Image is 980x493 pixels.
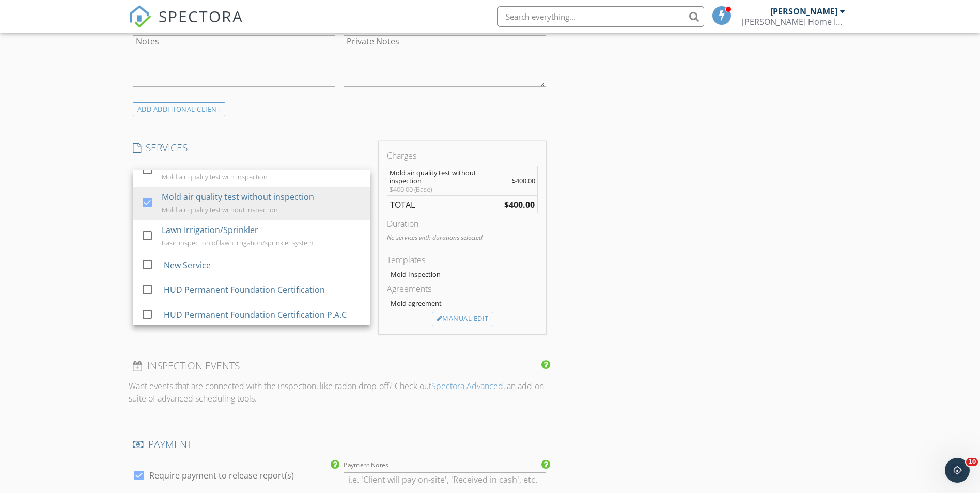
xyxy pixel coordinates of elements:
[129,5,151,28] img: The Best Home Inspection Software - Spectora
[770,6,837,17] div: [PERSON_NAME]
[163,284,324,296] div: HUD Permanent Foundation Certification
[387,283,538,295] div: Agreements
[133,438,547,451] h4: PAYMENT
[162,173,268,181] div: Mold air quality test with inspection
[163,259,210,271] div: New Service
[945,458,970,483] iframe: Intercom live chat
[387,149,538,162] div: Charges
[162,206,278,214] div: Mold air quality test without inspection
[512,176,535,186] span: $400.00
[162,224,258,236] div: Lawn Irrigation/Sprinkler
[133,141,370,155] h4: SERVICES
[387,218,538,230] div: Duration
[387,233,538,242] p: No services with durations selected
[387,254,538,266] div: Templates
[129,14,243,36] a: SPECTORA
[387,270,538,279] div: - Mold Inspection
[133,102,226,116] div: ADD ADDITIONAL client
[163,309,346,321] div: HUD Permanent Foundation Certification P.A.C
[431,380,503,392] a: Spectora Advanced
[966,458,978,466] span: 10
[390,185,500,193] div: $400.00 (Base)
[742,17,845,27] div: Higgins Home Inspection
[133,359,547,373] h4: INSPECTION EVENTS
[129,380,551,405] p: Want events that are connected with the inspection, like radon drop-off? Check out , an add-on su...
[149,470,294,481] label: Require payment to release report(s)
[159,5,243,27] span: SPECTORA
[387,299,538,307] div: - Mold agreement
[387,195,502,213] td: TOTAL
[162,191,314,203] div: Mold air quality test without inspection
[162,239,313,247] div: Basic inspection of lawn irrigation/sprinkler system
[497,6,704,27] input: Search everything...
[432,312,493,326] div: Manual Edit
[504,199,535,210] strong: $400.00
[390,168,500,185] div: Mold air quality test without inspection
